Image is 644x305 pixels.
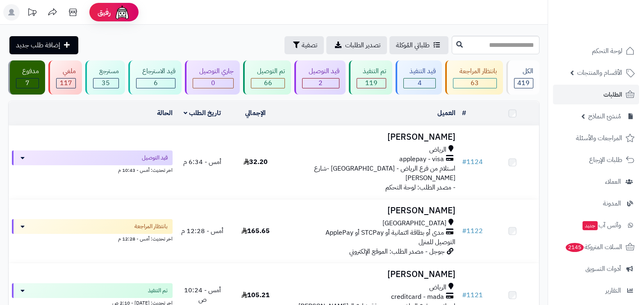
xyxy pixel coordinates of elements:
span: التقارير [605,285,621,296]
div: مسترجع [93,67,119,76]
span: 6 [154,78,158,88]
div: تم التوصيل [251,67,285,76]
div: اخر تحديث: أمس - 10:43 م [12,165,173,174]
span: 105.21 [241,290,270,300]
a: السلات المتروكة2145 [553,237,639,257]
span: 32.20 [243,157,268,167]
span: 2 [319,78,323,88]
span: تم التنفيذ [148,287,168,295]
div: 63 [453,79,496,88]
div: ملغي [56,67,75,76]
span: applepay - visa [399,155,444,164]
a: # [462,108,466,118]
a: مدفوع 7 [7,60,47,95]
span: لوحة التحكم [592,45,622,57]
div: بانتظار المراجعة [453,67,496,76]
span: طلباتي المُوكلة [396,40,430,50]
a: تحديثات المنصة [22,4,42,23]
span: وآتس آب [582,220,621,231]
span: # [462,290,467,300]
div: الكل [514,67,533,76]
div: 117 [57,79,75,88]
a: الطلبات [553,85,639,104]
span: أمس - 6:34 م [183,157,221,167]
img: logo-2.png [588,21,636,38]
span: طلبات الإرجاع [589,154,622,166]
a: طلباتي المُوكلة [389,36,448,54]
a: وآتس آبجديد [553,215,639,235]
span: العملاء [605,176,621,187]
span: 0 [211,78,215,88]
span: مدى أو بطاقة ائتمانية أو STCPay أو ApplePay [325,228,444,238]
div: 66 [251,79,284,88]
button: تصفية [284,36,324,54]
span: [GEOGRAPHIC_DATA] [382,219,446,228]
a: العميل [437,108,455,118]
span: الأقسام والمنتجات [577,67,622,79]
span: 2145 [566,243,584,252]
span: أمس - 12:28 م [181,226,223,236]
a: طلبات الإرجاع [553,150,639,170]
a: أدوات التسويق [553,259,639,279]
span: # [462,226,467,236]
span: 4 [418,78,422,88]
div: 0 [193,79,233,88]
a: قيد التنفيذ 4 [394,60,444,95]
div: تم التنفيذ [357,67,386,76]
div: 35 [93,79,118,88]
div: 7 [16,79,39,88]
div: اخر تحديث: أمس - 12:28 م [12,234,173,243]
div: 6 [137,79,175,88]
h3: [PERSON_NAME] [285,270,455,279]
a: #1122 [462,226,483,236]
a: قيد التوصيل 2 [293,60,347,95]
span: الطلبات [603,89,622,100]
a: بانتظار المراجعة 63 [444,60,504,95]
span: أدوات التسويق [585,263,621,275]
a: الكل419 [505,60,541,95]
span: استلام من فرع الرياض - [GEOGRAPHIC_DATA] -شارع [PERSON_NAME] [314,164,455,183]
span: 165.65 [241,226,270,236]
span: رفيق [98,7,111,17]
span: # [462,157,467,167]
a: قيد الاسترجاع 6 [127,60,183,95]
span: 419 [517,78,530,88]
span: بانتظار المراجعة [134,222,168,231]
span: 7 [25,78,30,88]
div: قيد التنفيذ [403,67,436,76]
a: #1121 [462,290,483,300]
a: مسترجع 35 [84,60,127,95]
h3: [PERSON_NAME] [285,132,455,142]
span: الرياض [429,145,446,155]
td: - مصدر الطلب: لوحة التحكم [282,126,459,199]
a: الحالة [157,108,173,118]
span: تصدير الطلبات [345,40,380,50]
div: قيد الاسترجاع [136,67,175,76]
span: 63 [471,78,479,88]
div: قيد التوصيل [302,67,339,76]
div: مدفوع [16,67,39,76]
img: ai-face.png [114,4,130,21]
span: 119 [365,78,378,88]
a: لوحة التحكم [553,41,639,61]
a: تم التنفيذ 119 [347,60,394,95]
a: جاري التوصيل 0 [183,60,241,95]
span: المدونة [603,198,621,209]
a: المدونة [553,194,639,213]
a: المراجعات والأسئلة [553,128,639,148]
a: تاريخ الطلب [184,108,221,118]
a: #1124 [462,157,483,167]
span: جديد [583,221,598,230]
span: 66 [264,78,272,88]
a: تم التوصيل 66 [241,60,293,95]
a: الإجمالي [245,108,266,118]
div: 2 [303,79,339,88]
a: ملغي 117 [47,60,83,95]
span: قيد التوصيل [142,154,168,162]
span: التوصيل للمنزل [419,237,455,247]
div: 119 [357,79,386,88]
span: تصفية [302,40,317,50]
span: 35 [102,78,110,88]
span: إضافة طلب جديد [16,40,60,50]
span: 117 [60,78,72,88]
